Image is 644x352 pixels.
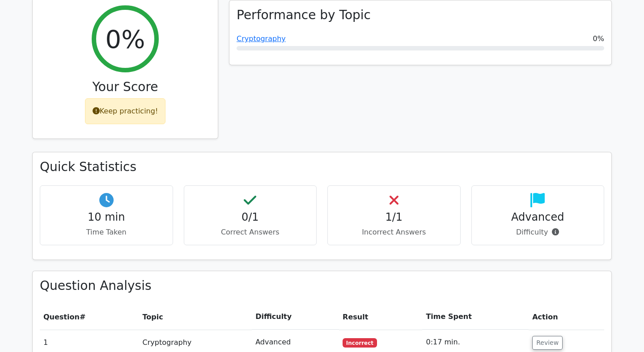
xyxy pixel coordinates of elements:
[532,336,563,350] button: Review
[479,211,597,224] h4: Advanced
[335,211,453,224] h4: 1/1
[106,24,145,54] h2: 0%
[339,304,422,330] th: Result
[529,304,604,330] th: Action
[40,159,604,175] h3: Quick Statistics
[40,304,139,330] th: #
[85,98,166,124] div: Keep practicing!
[335,227,453,238] p: Incorrect Answers
[237,8,371,23] h3: Performance by Topic
[191,227,309,238] p: Correct Answers
[237,34,286,43] a: Cryptography
[479,227,597,238] p: Difficulty
[593,34,604,44] span: 0%
[191,211,309,224] h4: 0/1
[139,304,252,330] th: Topic
[252,304,339,330] th: Difficulty
[47,211,165,224] h4: 10 min
[40,80,211,95] h3: Your Score
[422,304,529,330] th: Time Spent
[43,313,80,321] span: Question
[40,278,604,293] h3: Question Analysis
[47,227,165,238] p: Time Taken
[343,338,377,347] span: Incorrect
